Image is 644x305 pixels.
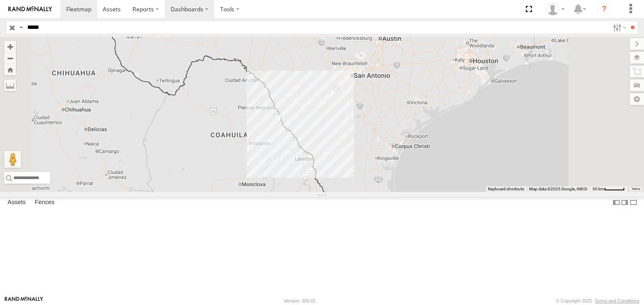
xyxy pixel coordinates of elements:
button: Keyboard shortcuts [488,186,524,192]
button: Zoom out [4,52,16,64]
span: Map data ©2025 Google, INEGI [529,187,587,191]
label: Fences [31,197,59,208]
label: Dock Summary Table to the Left [612,197,621,209]
div: Version: 305.01 [284,298,316,303]
label: Search Filter Options [610,21,628,33]
button: Map Scale: 50 km per 45 pixels [590,186,627,192]
button: Drag Pegman onto the map to open Street View [4,151,21,168]
button: Zoom Home [4,64,16,75]
img: rand-logo.svg [8,6,52,12]
label: Map Settings [630,93,644,105]
label: Hide Summary Table [629,197,638,209]
div: Alfonso Garay [543,3,568,15]
button: Zoom in [4,41,16,52]
span: 50 km [592,187,604,191]
i: ? [597,3,611,16]
label: Measure [4,79,16,91]
a: Visit our Website [5,297,43,305]
div: © Copyright 2025 - [556,298,639,303]
label: Search Query [18,21,24,33]
label: Dock Summary Table to the Right [621,197,629,209]
a: Terms and Conditions [595,298,639,303]
a: Terms [631,187,640,191]
label: Assets [3,197,30,208]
